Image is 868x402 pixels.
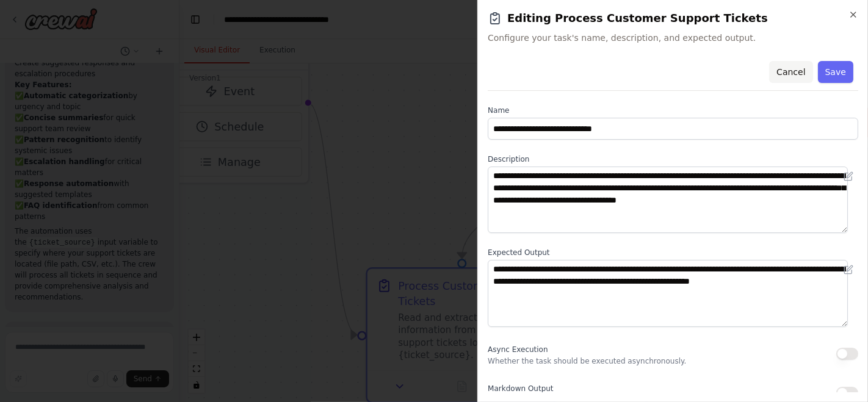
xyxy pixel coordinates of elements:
[488,106,858,115] label: Name
[488,345,548,354] span: Async Execution
[841,262,856,277] button: Open in editor
[488,356,686,366] p: Whether the task should be executed asynchronously.
[818,61,853,83] button: Save
[488,384,553,393] span: Markdown Output
[841,169,856,184] button: Open in editor
[488,32,858,44] span: Configure your task's name, description, and expected output.
[488,10,858,27] h2: Editing Process Customer Support Tickets
[488,154,858,164] label: Description
[488,248,858,257] label: Expected Output
[769,61,812,83] button: Cancel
